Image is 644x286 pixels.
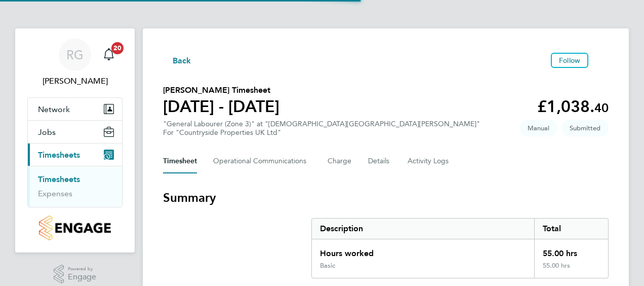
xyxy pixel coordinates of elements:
[39,216,110,240] img: countryside-properties-logo-retina.png
[38,150,80,160] span: Timesheets
[163,128,480,137] div: For "Countryside Properties UK Ltd"
[312,239,534,262] div: Hours worked
[163,84,279,96] h2: [PERSON_NAME] Timesheet
[38,104,70,114] span: Network
[38,127,56,137] span: Jobs
[592,58,609,63] button: Timesheets Menu
[27,216,123,240] a: Go to home page
[66,48,84,61] span: RG
[163,190,609,206] h3: Summary
[28,144,122,166] button: Timesheets
[537,97,609,116] app-decimal: £1,038.
[28,98,122,120] button: Network
[173,55,191,67] span: Back
[534,239,608,262] div: 55.00 hrs
[311,218,609,278] div: Summary
[38,189,72,198] a: Expenses
[15,28,135,253] nav: Main navigation
[54,265,97,284] a: Powered byEngage
[561,120,609,136] span: This timesheet is Submitted.
[38,174,80,184] a: Timesheets
[368,149,391,173] button: Details
[551,53,588,68] button: Follow
[111,42,124,54] span: 20
[594,100,609,115] span: 40
[312,219,534,239] div: Description
[559,56,580,65] span: Follow
[213,149,311,173] button: Operational Communications
[27,75,123,87] span: Richard Gerrett
[408,149,450,173] button: Activity Logs
[163,149,197,173] button: Timesheet
[519,120,557,136] span: This timesheet was manually created.
[28,166,122,207] div: Timesheets
[163,54,191,66] button: Back
[534,219,608,239] div: Total
[320,262,335,270] div: Basic
[163,120,480,137] div: "General Labourer (Zone 3)" at "[DEMOGRAPHIC_DATA][GEOGRAPHIC_DATA][PERSON_NAME]"
[68,265,96,273] span: Powered by
[68,273,96,281] span: Engage
[99,39,119,71] a: 20
[163,96,279,117] h1: [DATE] - [DATE]
[27,39,123,87] a: RG[PERSON_NAME]
[328,149,352,173] button: Charge
[28,121,122,143] button: Jobs
[534,262,608,278] div: 55.00 hrs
